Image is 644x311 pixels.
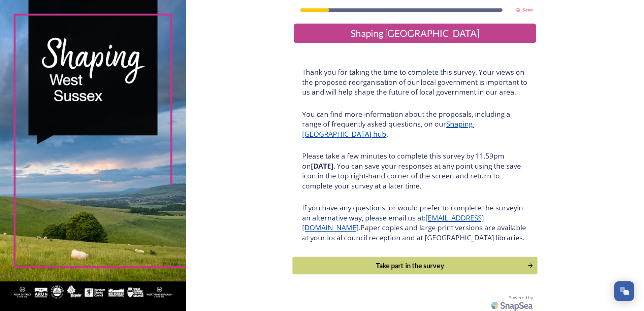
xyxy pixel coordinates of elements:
a: Shaping [GEOGRAPHIC_DATA] hub [302,119,474,139]
span: Powered by [509,295,533,301]
button: Continue [292,257,537,275]
a: [EMAIL_ADDRESS][DOMAIN_NAME] [302,213,484,233]
button: Open Chat [614,281,634,301]
div: Take part in the survey [296,261,524,271]
h3: Thank you for taking the time to complete this survey. Your views on the proposed reorganisation ... [302,67,528,97]
span: in an alternative way, please email us at: [302,203,525,222]
strong: [DATE] [311,161,333,171]
h3: Please take a few minutes to complete this survey by 11.59pm on . You can save your responses at ... [302,151,528,191]
h3: If you have any questions, or would prefer to complete the survey Paper copies and large print ve... [302,203,528,243]
div: Shaping [GEOGRAPHIC_DATA] [296,26,534,40]
h3: You can find more information about the proposals, including a range of frequently asked question... [302,109,528,139]
strong: Save [522,7,533,13]
span: . [359,223,360,232]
